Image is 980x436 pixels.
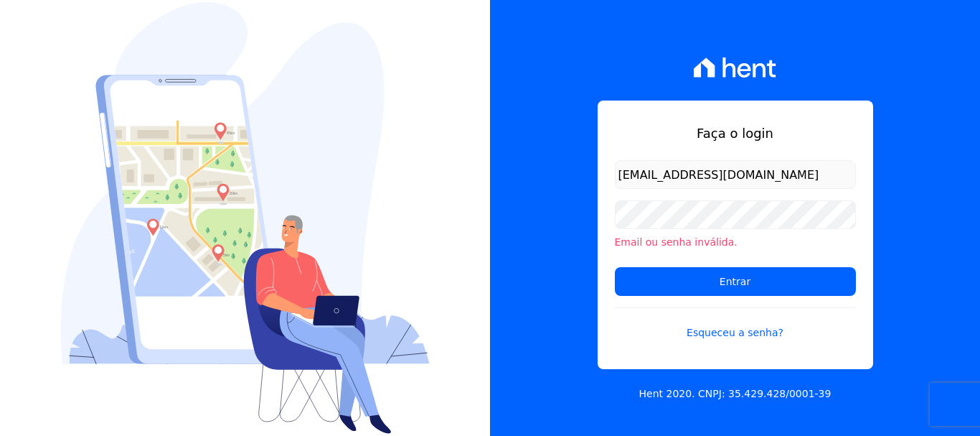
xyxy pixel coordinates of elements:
a: Esqueceu a senha? [615,307,856,340]
h1: Faça o login [615,124,856,143]
img: Login [61,2,430,434]
li: Email ou senha inválida. [615,235,856,250]
input: Email [615,160,856,189]
p: Hent 2020. CNPJ: 35.429.428/0001-39 [639,386,831,402]
input: Entrar [615,267,856,296]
